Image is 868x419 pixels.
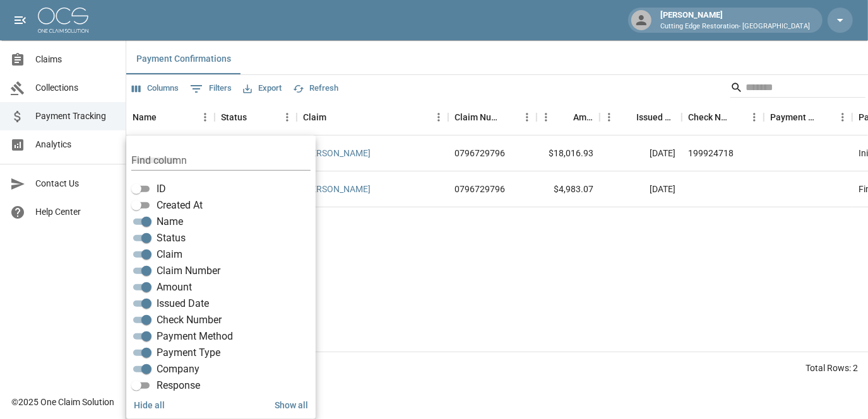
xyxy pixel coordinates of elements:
[655,9,815,32] div: [PERSON_NAME]
[157,345,220,360] span: Payment Type
[126,44,241,74] button: Payment Confirmations
[730,77,865,100] div: Search
[157,231,186,246] span: Status
[573,100,593,135] div: Amount
[126,44,868,74] div: dynamic tabs
[129,393,170,416] button: Hide all
[682,100,764,135] div: Check Number
[35,81,116,95] span: Collections
[688,147,734,159] div: 199924718
[833,108,852,127] button: Menu
[455,183,505,195] div: 0796729796
[35,177,116,190] span: Contact Us
[600,108,619,127] button: Menu
[278,108,297,127] button: Menu
[157,181,166,197] span: ID
[303,100,326,135] div: Claim
[157,214,183,229] span: Name
[270,393,313,416] button: Show all
[240,79,285,98] button: Export
[770,100,816,135] div: Payment Method
[636,100,675,135] div: Issued Date
[429,108,448,127] button: Menu
[537,100,600,135] div: Amount
[806,362,858,374] div: Total Rows: 2
[556,108,573,126] button: Sort
[157,362,199,377] span: Company
[326,108,344,126] button: Sort
[35,205,116,219] span: Help Center
[764,100,852,135] div: Payment Method
[157,280,192,295] span: Amount
[448,100,537,135] div: Claim Number
[8,8,33,33] button: open drawer
[537,135,600,171] div: $18,016.93
[126,135,316,419] div: Select columns
[38,8,88,33] img: ocs-logo-white-transparent.png
[157,296,209,311] span: Issued Date
[600,171,682,207] div: [DATE]
[727,108,745,126] button: Sort
[660,21,810,32] p: Cutting Edge Restoration- [GEOGRAPHIC_DATA]
[600,135,682,171] div: [DATE]
[600,100,682,135] div: Issued Date
[157,378,200,393] span: Response
[35,138,116,151] span: Analytics
[157,247,182,262] span: Claim
[157,198,203,213] span: Created At
[290,79,342,98] button: Refresh
[455,100,500,135] div: Claim Number
[297,100,448,135] div: Claim
[133,100,157,135] div: Name
[303,183,371,195] a: [PERSON_NAME]
[537,108,556,127] button: Menu
[157,329,233,344] span: Payment Method
[126,100,215,135] div: Name
[221,100,247,135] div: Status
[518,108,537,127] button: Menu
[157,263,220,278] span: Claim Number
[129,79,182,98] button: Select columns
[215,100,297,135] div: Status
[157,313,222,328] span: Check Number
[35,110,116,123] span: Payment Tracking
[157,108,174,126] button: Sort
[247,108,265,126] button: Sort
[196,108,215,127] button: Menu
[745,108,764,127] button: Menu
[816,108,833,126] button: Sort
[303,147,371,159] a: [PERSON_NAME]
[619,108,636,126] button: Sort
[455,147,505,159] div: 0796729796
[537,171,600,207] div: $4,983.07
[187,79,235,99] button: Show filters
[500,108,518,126] button: Sort
[688,100,727,135] div: Check Number
[35,53,116,66] span: Claims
